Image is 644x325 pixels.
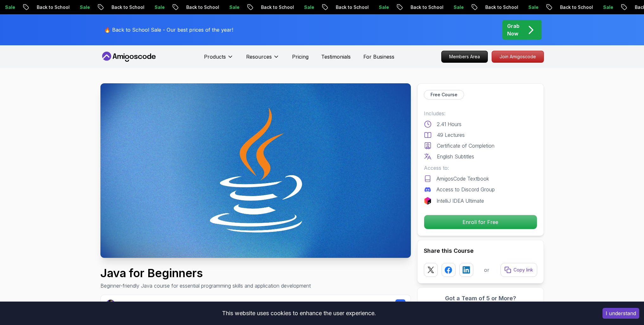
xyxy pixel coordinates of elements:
[292,53,309,61] a: Pricing
[403,4,446,10] p: Back to School
[507,22,520,37] p: Grab Now
[437,131,465,139] p: 49 Lectures
[363,53,394,61] a: For Business
[204,53,233,66] button: Products
[424,110,537,117] p: Includes:
[106,300,116,309] img: Nelson Djalo
[204,53,226,61] p: Products
[596,4,616,10] p: Sale
[513,267,533,273] p: Copy link
[424,164,537,172] p: Access to:
[442,51,488,62] p: Members Area
[430,92,457,98] p: Free Course
[147,4,168,10] p: Sale
[437,175,489,182] p: AmigosCode Textbook
[437,142,494,150] p: Certificate of Completion
[437,197,484,205] p: IntelliJ IDEA Ultimate
[478,4,521,10] p: Back to School
[246,53,272,61] p: Resources
[104,4,147,10] p: Back to School
[484,266,489,274] p: or
[424,294,537,303] h3: Got a Team of 5 or More?
[553,4,596,10] p: Back to School
[328,4,372,10] p: Back to School
[372,4,392,10] p: Sale
[321,53,351,61] a: Testimonials
[179,4,222,10] p: Back to School
[104,26,233,34] p: 🔥 Back to School Sale - Our best prices of the year!
[424,197,431,205] img: jetbrains logo
[29,4,73,10] p: Back to School
[501,263,537,277] button: Copy link
[100,282,311,290] p: Beginner-friendly Java course for essential programming skills and application development
[492,51,544,63] a: Join Amigoscode
[5,306,593,320] div: This website uses cookies to enhance the user experience.
[246,53,279,66] button: Resources
[521,4,541,10] p: Sale
[297,4,317,10] p: Sale
[424,215,537,229] button: Enroll for Free
[100,83,411,258] img: java-for-beginners_thumbnail
[437,153,474,160] p: English Subtitles
[100,267,311,279] h1: Java for Beginners
[437,186,495,193] p: Access to Discord Group
[441,51,488,63] a: Members Area
[437,120,462,128] p: 2.41 Hours
[118,301,207,308] p: Mama Samba Braima Djalo /
[424,215,537,229] p: Enroll for Free
[424,246,537,255] h2: Share this Course
[446,4,467,10] p: Sale
[603,308,639,319] button: Accept cookies
[222,4,242,10] p: Sale
[73,4,93,10] p: Sale
[254,4,297,10] p: Back to School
